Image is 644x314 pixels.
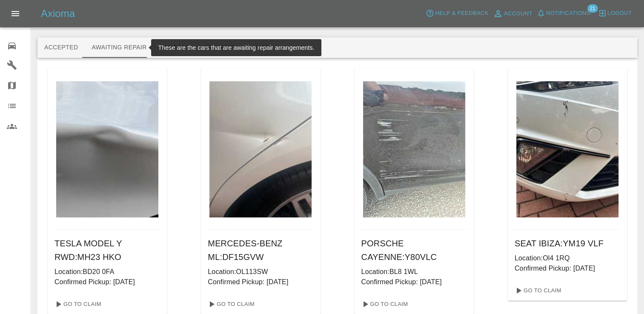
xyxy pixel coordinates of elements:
[515,253,620,263] p: Location: Ol4 1RQ
[54,267,160,277] p: Location: BD20 0FA
[204,297,257,311] a: Go To Claim
[198,37,243,58] button: Repaired
[504,9,532,19] span: Account
[358,297,410,311] a: Go To Claim
[208,267,313,277] p: Location: OL113SW
[85,37,153,58] button: Awaiting Repair
[5,3,26,24] button: Open drawer
[41,7,75,20] h5: Axioma
[243,37,281,58] button: Paid
[515,237,620,250] h6: SEAT IBIZA : YM19 VLF
[37,37,85,58] button: Accepted
[208,237,313,264] h6: MERCEDES-BENZ ML : DF15GVW
[51,297,103,311] a: Go To Claim
[546,9,590,18] span: Notifications
[491,7,535,20] a: Account
[424,7,490,20] button: Help & Feedback
[535,7,592,20] button: Notifications
[361,267,467,277] p: Location: BL8 1WL
[54,237,160,264] h6: TESLA MODEL Y RWD : MH23 HKO
[511,284,564,297] a: Go To Claim
[515,263,620,274] p: Confirmed Pickup: [DATE]
[154,37,198,58] button: In Repair
[208,277,313,287] p: Confirmed Pickup: [DATE]
[361,237,467,264] h6: PORSCHE CAYENNE : Y80VLC
[54,277,160,287] p: Confirmed Pickup: [DATE]
[596,7,634,20] button: Logout
[587,4,598,13] span: 21
[361,277,467,287] p: Confirmed Pickup: [DATE]
[435,9,488,18] span: Help & Feedback
[607,9,632,18] span: Logout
